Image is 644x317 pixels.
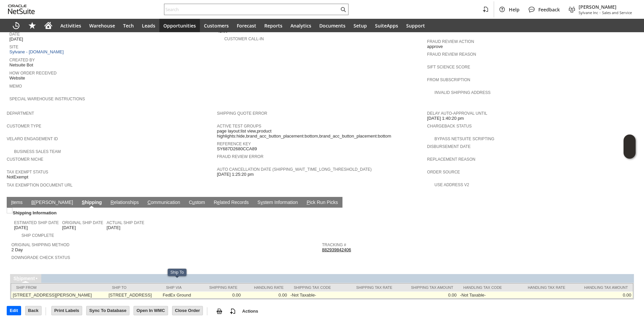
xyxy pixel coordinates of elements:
a: Original Ship Date [62,220,103,225]
a: SuiteApps [371,19,402,32]
div: Handling Tax Code [463,285,510,289]
a: Order Source [427,170,460,174]
a: Auto Cancellation Date (shipping_wait_time_long_threshold_date) [217,167,372,172]
a: Site [9,45,18,49]
span: Activities [60,22,81,29]
span: h [16,276,19,281]
div: Shipping Rate [203,285,237,289]
a: Invalid Shipping Address [434,90,490,95]
a: Actions [239,309,261,314]
a: Customer Type [7,124,41,128]
a: Actual Ship Date [107,220,144,225]
span: Documents [319,22,345,29]
a: Department [7,111,34,116]
a: Tracking # [322,243,346,247]
a: Active Test Groups [217,124,261,128]
span: NotExempt [7,174,28,180]
span: [DATE] [14,225,28,230]
span: [DATE] [62,225,76,230]
td: 0.00 [397,292,459,299]
td: [STREET_ADDRESS][PERSON_NAME] [11,292,107,299]
a: Created By [9,58,35,62]
span: u [192,200,195,205]
svg: logo [8,5,35,14]
span: [DATE] [9,37,23,42]
a: Customer Niche [7,157,43,162]
a: Tax Exemption Document URL [7,183,72,188]
a: Home [40,19,56,32]
a: Velaro Engagement ID [7,137,58,141]
input: Sync To Database [87,306,129,315]
span: Feedback [538,6,560,13]
a: Activities [56,19,85,32]
span: Analytics [290,22,311,29]
span: R [111,200,114,205]
td: 0.00 [243,292,289,299]
div: Handling Rate [248,285,284,289]
td: -Not Taxable- [458,292,515,299]
a: Downgrade Check Status [11,255,70,260]
a: Warehouse [85,19,119,32]
a: Estimated Ship Date [14,220,59,225]
span: Warehouse [89,22,115,29]
a: Business Sales Team [14,149,61,154]
svg: Home [44,21,52,30]
td: [STREET_ADDRESS] [107,292,161,299]
span: P [307,200,310,205]
a: Sift Science Score [427,65,470,69]
a: B[PERSON_NAME] [30,200,74,206]
a: Recent Records [8,19,24,32]
span: Support [406,22,425,29]
span: Sales and Service [602,10,632,15]
a: Communication [146,200,182,206]
span: Opportunities [163,22,196,29]
a: 882939842406 [322,247,351,252]
a: Analytics [286,19,315,32]
input: Edit [7,306,21,315]
span: Netsuite Bot [9,62,33,68]
span: Oracle Guided Learning Widget. To move around, please hold and drag [624,147,636,159]
a: Fraud Review Reason [427,52,476,57]
span: - [599,10,601,15]
td: FedEx Ground [161,292,198,299]
a: Chargeback Status [427,124,472,128]
a: Date [9,32,20,37]
span: Sylvane Inc [579,10,598,15]
div: Shipping Tax Amount [402,285,453,289]
a: Unrolled view on [625,198,633,206]
a: Customers [200,19,233,32]
svg: Search [339,5,347,13]
div: Shipping Information [11,209,319,217]
a: Opportunities [159,19,200,32]
img: add-record.svg [229,307,237,315]
a: Shipment [13,276,35,281]
a: Fraud Review Action [427,39,474,44]
a: Bypass NetSuite Scripting [434,137,494,141]
span: B [31,200,34,205]
span: [PERSON_NAME] [579,4,632,10]
input: Print Labels [52,306,82,315]
a: Forecast [233,19,260,32]
div: Ship Via [166,285,193,289]
div: Shipping Tax Rate [349,285,392,289]
a: Reference Key [217,142,251,146]
span: y [261,200,263,205]
span: 2 Day [11,247,23,253]
span: C [148,200,151,205]
span: Tech [123,22,134,29]
svg: Recent Records [12,21,20,30]
a: Shipping [80,200,104,206]
a: Items [9,200,24,206]
svg: Shortcuts [28,21,36,30]
a: Sylvane - [DOMAIN_NAME] [9,49,65,54]
span: [DATE] 1:25:20 pm [217,172,254,177]
a: Reports [260,19,286,32]
span: Reports [264,22,282,29]
a: Use Address V2 [434,182,469,187]
a: Custom [187,200,207,206]
a: Customer Call-in [224,37,264,41]
a: Special Warehouse Instructions [9,97,85,101]
span: Forecast [237,22,256,29]
a: Setup [350,19,371,32]
img: Unchecked [7,208,12,213]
